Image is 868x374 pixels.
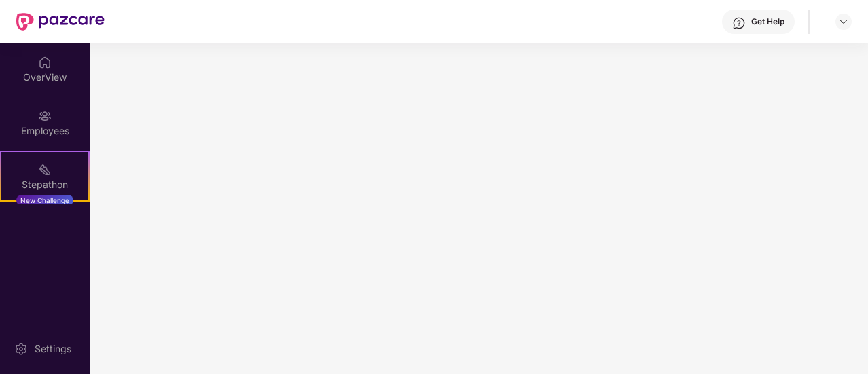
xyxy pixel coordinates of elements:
[16,195,73,206] div: New Challenge
[838,16,849,27] img: svg+xml;base64,PHN2ZyBpZD0iRHJvcGRvd24tMzJ4MzIiIHhtbG5zPSJodHRwOi8vd3d3LnczLm9yZy8yMDAwL3N2ZyIgd2...
[38,163,52,176] img: svg+xml;base64,PHN2ZyB4bWxucz0iaHR0cDovL3d3dy53My5vcmcvMjAwMC9zdmciIHdpZHRoPSIyMSIgaGVpZ2h0PSIyMC...
[751,16,784,27] div: Get Help
[732,16,746,30] img: svg+xml;base64,PHN2ZyBpZD0iSGVscC0zMngzMiIgeG1sbnM9Imh0dHA6Ly93d3cudzMub3JnLzIwMDAvc3ZnIiB3aWR0aD...
[38,109,52,123] img: svg+xml;base64,PHN2ZyBpZD0iRW1wbG95ZWVzIiB4bWxucz0iaHR0cDovL3d3dy53My5vcmcvMjAwMC9zdmciIHdpZHRoPS...
[31,342,75,356] div: Settings
[16,13,105,31] img: New Pazcare Logo
[1,178,88,191] div: Stepathon
[14,342,28,356] img: svg+xml;base64,PHN2ZyBpZD0iU2V0dGluZy0yMHgyMCIgeG1sbnM9Imh0dHA6Ly93d3cudzMub3JnLzIwMDAvc3ZnIiB3aW...
[38,56,52,69] img: svg+xml;base64,PHN2ZyBpZD0iSG9tZSIgeG1sbnM9Imh0dHA6Ly93d3cudzMub3JnLzIwMDAvc3ZnIiB3aWR0aD0iMjAiIG...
